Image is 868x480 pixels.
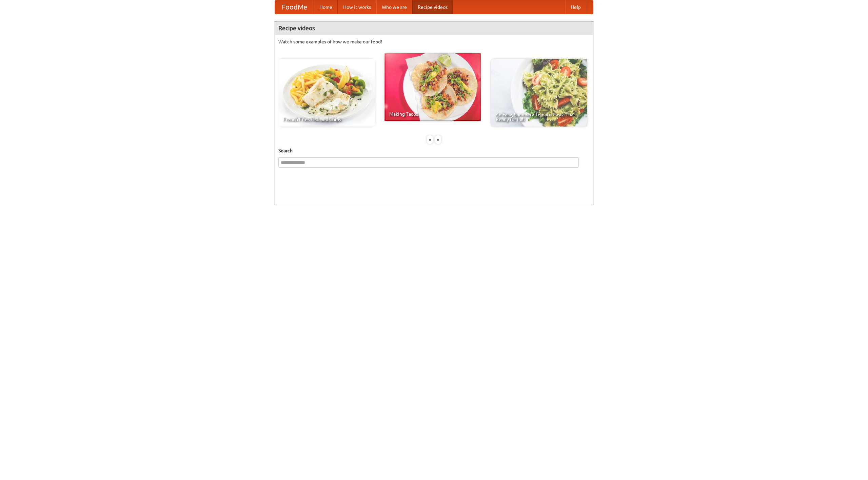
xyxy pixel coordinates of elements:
[314,0,338,14] a: Home
[565,0,586,14] a: Help
[412,0,453,14] a: Recipe videos
[435,135,441,144] div: »
[491,59,587,127] a: An Easy, Summery Tomato Pasta That's Ready for Fall
[338,0,376,14] a: How it works
[389,112,476,116] span: Making Tacos
[278,147,590,154] h5: Search
[427,135,433,144] div: «
[496,112,583,122] span: An Easy, Summery Tomato Pasta That's Ready for Fall
[275,21,593,35] h4: Recipe videos
[376,0,412,14] a: Who we are
[283,117,370,122] span: French Fries Fish and Chips
[275,0,314,14] a: FoodMe
[278,59,375,127] a: French Fries Fish and Chips
[278,38,590,45] p: Watch some examples of how we make our food!
[384,53,481,121] a: Making Tacos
